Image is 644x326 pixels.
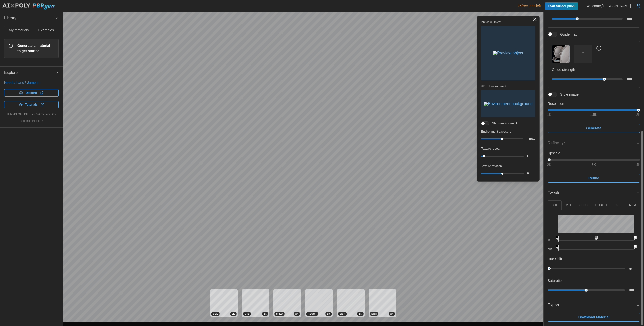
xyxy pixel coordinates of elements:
span: Download Material [578,313,610,321]
span: Export [548,299,636,311]
p: Texture repeat [481,147,535,151]
span: Tutorials [25,101,38,108]
p: 25 free jobs left [518,3,541,8]
span: 2 K [295,312,298,316]
p: EV [532,138,535,140]
span: Generate a material to get started [17,43,54,54]
div: Export [544,311,644,326]
div: Refine [544,149,644,186]
div: Refine [548,140,636,146]
span: My materials [9,28,29,32]
span: NRM [371,312,377,316]
button: Guide map [552,45,570,63]
a: cookie policy [19,119,43,123]
a: Tutorials [4,101,59,108]
span: 2 K [390,312,393,316]
span: Explore [4,67,55,79]
span: Discord [26,89,37,96]
p: MTL [566,203,572,207]
p: Welcome, [PERSON_NAME] [586,3,631,8]
a: Discord [4,89,59,97]
p: Resolution [548,101,640,106]
a: Start Subscription [545,2,578,10]
img: Preview object [493,51,523,55]
span: Style image [557,92,579,97]
img: Guide map [552,45,570,63]
span: Guide map [557,32,577,37]
button: Tweak [544,187,644,199]
p: in [548,238,554,242]
a: terms of use [6,112,29,117]
span: DISP [340,312,345,316]
p: COL [551,203,558,207]
p: Upscale [548,151,640,156]
span: MTL [245,312,249,316]
p: HDRI Environment [481,84,535,89]
button: Export [544,299,644,311]
span: 2 K [359,312,362,316]
p: Need a hand? Jump in: [4,80,59,85]
button: Preview object [481,26,535,80]
img: Environment background [484,102,533,106]
button: Generate [548,124,640,133]
div: Tweak [544,199,644,299]
button: Refine [548,174,640,183]
img: AIxPoly PBRgen [2,3,55,10]
span: Refine [588,174,599,182]
p: NRM [629,203,636,207]
button: Toggle viewport controls [531,16,538,23]
button: Refine [544,137,644,149]
p: DISP [614,203,621,207]
span: 2 K [232,312,235,316]
p: out [548,247,554,251]
p: Guide strength [552,67,636,72]
p: Preview Object [481,20,535,24]
p: Texture rotation [481,164,535,168]
span: 2 K [264,312,267,316]
p: SPEC [579,203,588,207]
span: Show environment [489,121,517,125]
p: Hue Shift [548,256,562,262]
span: Generate [586,124,601,133]
button: Environment background [481,90,535,117]
p: Environment exposure [481,129,535,134]
span: 2 K [327,312,330,316]
p: Saturation [548,278,564,283]
span: Tweak [548,187,636,199]
span: Examples [38,28,54,32]
span: Library [4,12,55,24]
a: privacy policy [31,112,56,117]
span: COL [213,312,218,316]
span: ROUGH [308,312,317,316]
span: SPEC [276,312,283,316]
span: Start Subscription [548,2,575,10]
button: Download Material [548,313,640,322]
p: ROUGH [595,203,607,207]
